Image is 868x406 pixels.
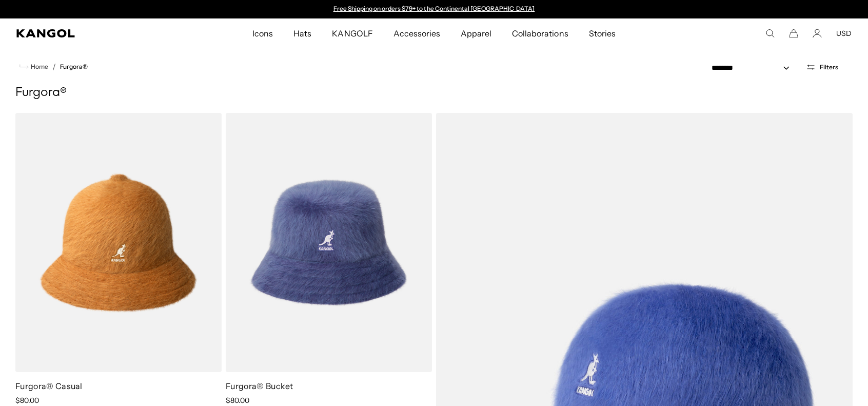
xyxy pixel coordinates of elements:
a: Furgora® Casual [15,381,83,391]
a: Account [813,29,822,38]
a: Furgora® Bucket [226,381,293,391]
a: Icons [242,18,283,48]
span: Collaborations [512,18,568,48]
span: Hats [293,18,311,48]
a: Apparel [450,18,502,48]
a: KANGOLF [322,18,383,48]
span: Accessories [393,18,440,48]
button: Cart [789,29,798,38]
img: Furgora® Bucket [226,113,432,372]
a: Home [19,62,48,71]
select: Sort by: Featured [707,63,800,73]
span: Icons [252,18,273,48]
button: USD [836,29,852,38]
span: Apparel [461,18,491,48]
a: Collaborations [502,18,578,48]
span: $80.00 [15,396,39,405]
img: Furgora® Casual [15,113,222,372]
a: Stories [579,18,626,48]
slideshow-component: Announcement bar [328,5,540,13]
div: 1 of 2 [328,5,540,13]
a: Hats [283,18,322,48]
span: Filters [820,64,838,71]
button: Open filters [800,63,844,72]
a: Free Shipping on orders $79+ to the Continental [GEOGRAPHIC_DATA] [333,5,535,12]
summary: Search here [765,29,775,38]
h1: Furgora® [15,85,853,101]
li: / [48,61,56,73]
a: Furgora® [60,63,88,70]
span: Stories [589,18,616,48]
div: Announcement [328,5,540,13]
a: Kangol [16,29,167,37]
span: Home [29,63,48,70]
a: Accessories [383,18,450,48]
span: $80.00 [226,396,249,405]
span: KANGOLF [332,18,372,48]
